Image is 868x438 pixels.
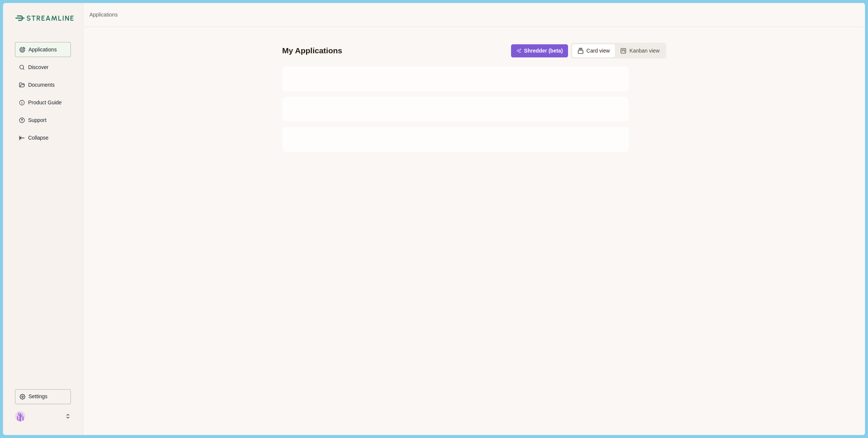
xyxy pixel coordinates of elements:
button: Support [15,113,71,128]
a: Applications [89,11,118,19]
p: Support [25,117,46,123]
p: Discover [25,64,48,71]
p: Applications [26,47,57,53]
a: Settings [15,389,71,407]
a: Streamline Climate LogoStreamline Climate Logo [15,15,71,21]
button: Shredder (beta) [511,44,568,57]
button: Documents [15,77,71,92]
p: Product Guide [25,99,62,106]
p: Collapse [25,135,48,141]
button: Kanban view [615,44,665,57]
button: Expand [15,130,71,145]
button: Card view [572,44,615,57]
img: Streamline Climate Logo [15,15,24,21]
button: Settings [15,389,71,404]
img: profile picture [15,411,25,421]
div: My Applications [282,45,342,56]
img: Streamline Climate Logo [27,15,74,21]
button: Applications [15,42,71,57]
p: Settings [26,393,48,400]
button: Product Guide [15,95,71,110]
button: Discover [15,60,71,75]
p: Documents [25,82,55,88]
